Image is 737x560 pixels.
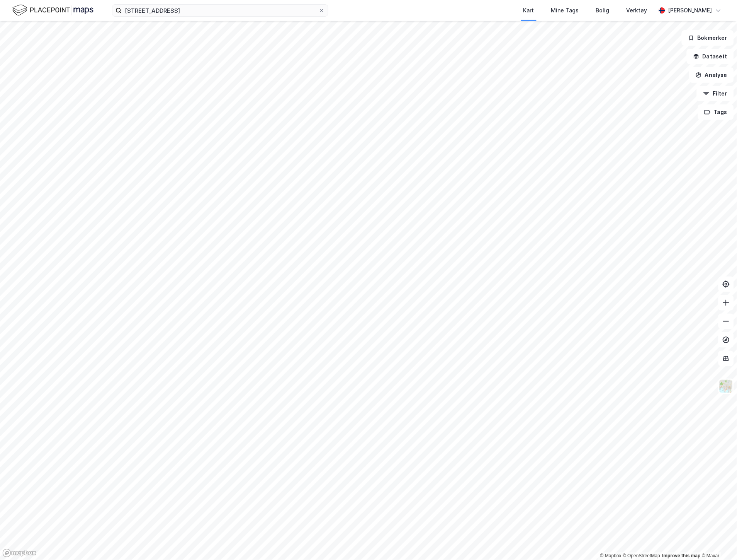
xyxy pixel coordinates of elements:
input: Søk på adresse, matrikkel, gårdeiere, leietakere eller personer [122,5,319,16]
button: Analyse [689,67,734,83]
a: Improve this map [662,553,701,559]
div: Kontrollprogram for chat [698,523,737,560]
div: Verktøy [627,6,647,15]
div: Mine Tags [551,6,579,15]
a: Mapbox homepage [2,549,36,558]
a: Mapbox [600,553,622,559]
img: Z [719,379,734,394]
div: Bolig [596,6,610,15]
iframe: Chat Widget [698,523,737,560]
a: OpenStreetMap [623,553,661,559]
button: Bokmerker [682,30,734,46]
div: Kart [523,6,534,15]
button: Tags [698,104,734,120]
img: logo.f888ab2527a4732fd821a326f86c7f29.svg [12,3,93,17]
button: Filter [697,86,734,101]
button: Datasett [687,49,734,64]
div: [PERSON_NAME] [668,6,712,15]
